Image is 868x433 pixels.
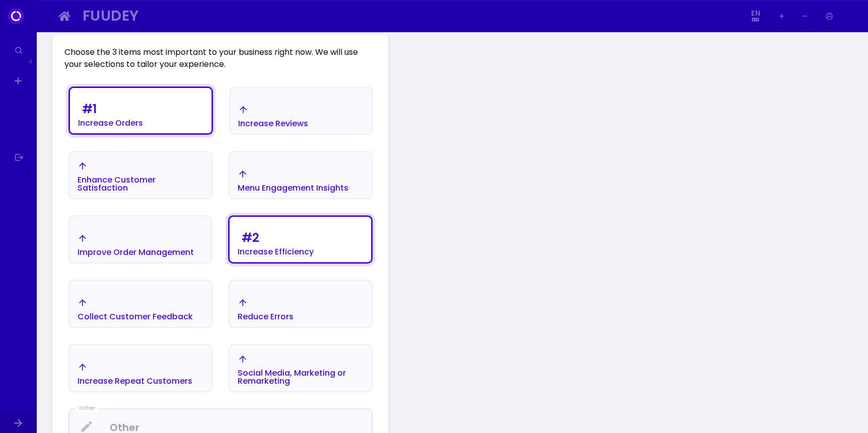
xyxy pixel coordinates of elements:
img: Image [842,8,858,24]
div: Increase Orders [78,119,143,127]
button: Enhance Customer Satisfaction [68,151,212,199]
button: Fuudey [79,5,741,28]
div: Increase Efficiency [238,248,314,256]
button: #1Increase Orders [68,86,213,135]
div: Collect Customer Feedback [78,313,193,321]
div: Increase Repeat Customers [78,377,192,385]
div: # 2 [242,232,259,244]
button: Collect Customer Feedback [68,280,212,328]
button: Increase Repeat Customers [68,344,212,392]
button: Increase Reviews [229,86,373,135]
div: Enhance Customer Satisfaction [78,176,203,192]
div: Fuudey [83,10,731,22]
div: Increase Reviews [238,120,308,128]
div: Choose the 3 items most important to your business right now. We will use your selections to tail... [52,34,389,70]
div: Reduce Errors [238,313,294,321]
div: # 1 [82,103,97,115]
div: Improve Order Management [78,248,194,256]
button: Reduce Errors [229,280,373,328]
button: Menu Engagement Insights [229,151,373,199]
div: Social Media, Marketing or Remarketing [238,369,364,385]
button: #2Increase Efficiency [228,215,373,264]
button: Improve Order Management [68,215,212,264]
div: Other [75,404,99,412]
div: Menu Engagement Insights [238,184,348,192]
button: Social Media, Marketing or Remarketing [229,344,373,392]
